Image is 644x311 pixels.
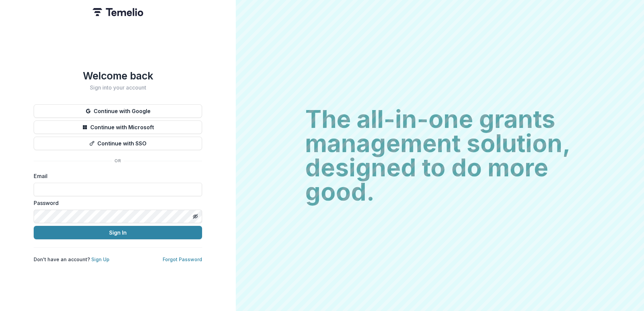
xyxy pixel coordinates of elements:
h2: Sign into your account [34,84,202,91]
a: Forgot Password [163,256,202,262]
label: Password [34,199,198,207]
a: Sign Up [91,256,109,262]
label: Email [34,172,198,180]
h1: Welcome back [34,70,202,82]
img: Temelio [93,8,143,16]
button: Continue with Microsoft [34,120,202,134]
p: Don't have an account? [34,256,109,263]
button: Continue with SSO [34,137,202,150]
button: Continue with Google [34,104,202,118]
button: Sign In [34,226,202,239]
button: Toggle password visibility [190,211,201,222]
